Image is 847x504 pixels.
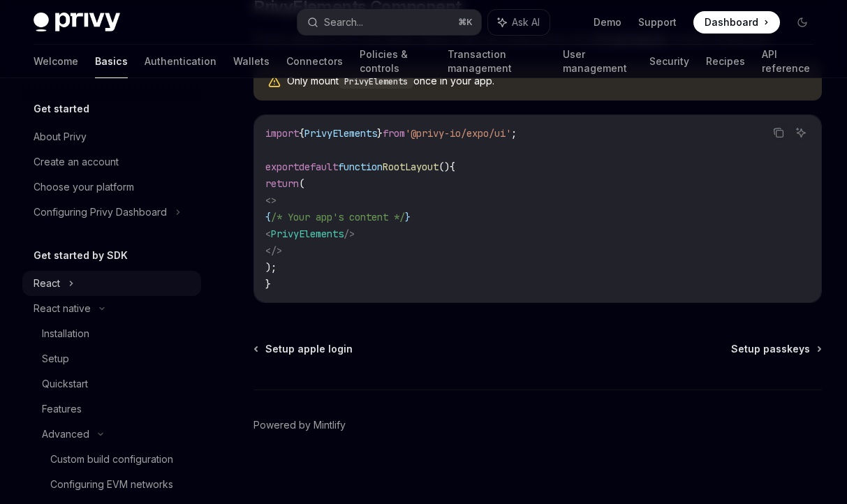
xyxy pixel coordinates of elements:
[253,418,346,432] a: Powered by Mintlify
[22,371,201,396] a: Quickstart
[693,11,780,34] a: Dashboard
[705,15,758,29] span: Dashboard
[299,161,338,173] span: default
[458,17,473,28] span: ⌘ K
[265,244,282,257] span: </>
[405,211,411,223] span: }
[34,179,134,195] div: Choose your platform
[339,75,413,89] code: PrivyElements
[265,161,299,173] span: export
[265,127,299,140] span: import
[344,228,355,240] span: />
[22,321,201,346] a: Installation
[22,472,201,497] a: Configuring EVM networks
[706,45,745,78] a: Recipes
[22,175,201,200] a: Choose your platform
[34,101,89,117] h5: Get started
[22,396,201,422] a: Features
[34,13,120,32] img: dark logo
[34,300,91,317] div: React native
[383,161,439,173] span: RootLayout
[34,45,78,78] a: Welcome
[265,278,271,290] span: }
[377,127,383,140] span: }
[512,15,540,29] span: Ask AI
[731,342,810,356] span: Setup passkeys
[792,124,810,142] button: Ask AI
[383,127,405,140] span: from
[22,346,201,371] a: Setup
[360,45,431,78] a: Policies & controls
[638,15,677,29] a: Support
[42,350,69,367] div: Setup
[488,10,550,35] button: Ask AI
[324,14,363,31] div: Search...
[265,211,271,223] span: {
[34,275,60,292] div: React
[95,45,128,78] a: Basics
[299,177,304,190] span: (
[649,45,689,78] a: Security
[50,476,173,493] div: Configuring EVM networks
[450,161,455,173] span: {
[297,10,482,35] button: Search...⌘K
[563,45,633,78] a: User management
[731,342,820,356] a: Setup passkeys
[299,127,304,140] span: {
[22,447,201,472] a: Custom build configuration
[42,401,82,417] div: Features
[22,124,201,149] a: About Privy
[271,228,344,240] span: PrivyElements
[42,325,89,342] div: Installation
[265,261,277,274] span: );
[769,124,788,142] button: Copy the contents from the code block
[145,45,216,78] a: Authentication
[34,154,119,170] div: Create an account
[233,45,270,78] a: Wallets
[22,149,201,175] a: Create an account
[304,127,377,140] span: PrivyElements
[405,127,511,140] span: '@privy-io/expo/ui'
[34,204,167,221] div: Configuring Privy Dashboard
[791,11,813,34] button: Toggle dark mode
[762,45,813,78] a: API reference
[42,376,88,392] div: Quickstart
[271,211,405,223] span: /* Your app's content */
[34,128,87,145] div: About Privy
[265,177,299,190] span: return
[265,342,353,356] span: Setup apple login
[265,228,271,240] span: <
[286,45,343,78] a: Connectors
[265,194,277,207] span: <>
[42,426,89,443] div: Advanced
[287,74,808,89] div: Only mount once in your app.
[448,45,546,78] a: Transaction management
[255,342,353,356] a: Setup apple login
[439,161,450,173] span: ()
[338,161,383,173] span: function
[50,451,173,468] div: Custom build configuration
[511,127,517,140] span: ;
[34,247,128,264] h5: Get started by SDK
[594,15,621,29] a: Demo
[267,75,281,89] svg: Warning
